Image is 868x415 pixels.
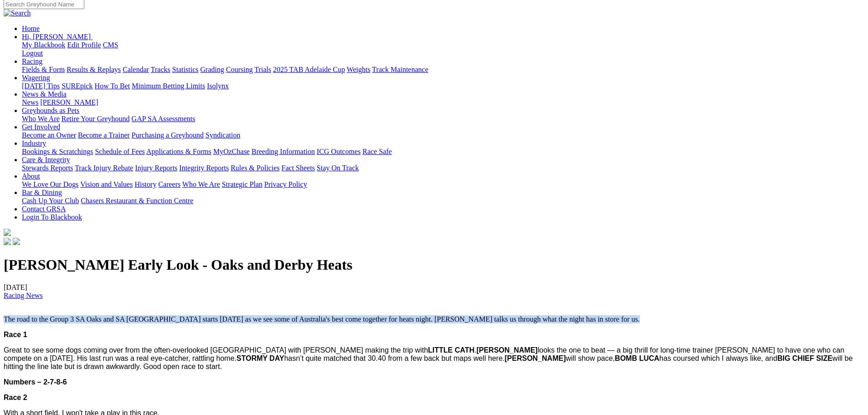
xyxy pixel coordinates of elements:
a: Applications & Forms [146,148,211,155]
a: [PERSON_NAME] [40,98,98,106]
div: News & Media [22,98,864,107]
a: Fact Sheets [282,164,315,172]
div: Industry [22,148,864,156]
a: Bar & Dining [22,189,62,196]
a: Privacy Policy [264,180,307,188]
a: How To Bet [95,82,130,90]
a: Greyhounds as Pets [22,107,79,114]
a: Racing [22,57,42,65]
a: Care & Integrity [22,156,70,164]
a: Hi, [PERSON_NAME] [22,33,92,41]
div: Greyhounds as Pets [22,115,864,123]
strong: STORMY DAY [236,354,284,362]
img: Search [4,9,31,17]
a: Tracks [151,66,170,73]
strong: CHIEF SIZE [792,354,832,362]
span: [DATE] [4,283,43,299]
a: CMS [103,41,118,49]
a: Injury Reports [135,164,177,172]
a: Calendar [123,66,149,73]
a: Schedule of Fees [95,148,144,155]
a: Industry [22,139,46,147]
span: Race 2 [4,394,27,401]
div: Wagering [22,82,864,90]
a: Grading [200,66,224,73]
a: Rules & Policies [231,164,280,172]
a: We Love Our Dogs [22,180,78,188]
a: Coursing [226,66,253,73]
a: Statistics [172,66,199,73]
img: facebook.svg [4,238,11,245]
span: Numbers – 2-7-8-6 [4,378,67,386]
a: My Blackbook [22,41,66,49]
a: Fields & Form [22,66,65,73]
a: Careers [158,180,180,188]
a: ICG Outcomes [317,148,360,155]
a: Bookings & Scratchings [22,148,93,155]
a: Breeding Information [252,148,315,155]
a: About [22,172,40,180]
a: 2025 TAB Adelaide Cup [273,66,345,73]
a: Race Safe [362,148,391,155]
div: Bar & Dining [22,197,864,205]
a: Results & Replays [67,66,121,73]
a: Login To Blackbook [22,213,82,221]
a: Who We Are [182,180,220,188]
a: Edit Profile [67,41,101,49]
a: Cash Up Your Club [22,197,79,205]
a: Stewards Reports [22,164,73,172]
a: News [22,98,38,106]
a: Contact GRSA [22,205,66,213]
div: About [22,180,864,189]
strong: BIG [777,354,790,362]
a: News & Media [22,90,67,98]
div: Hi, [PERSON_NAME] [22,41,864,57]
a: Home [22,25,40,32]
a: Racing News [4,292,43,299]
a: Get Involved [22,123,60,131]
a: Strategic Plan [222,180,262,188]
img: twitter.svg [13,238,20,245]
p: The road to the Group 3 SA Oaks and SA [GEOGRAPHIC_DATA] starts [DATE] as we see some of Australi... [4,315,864,323]
div: Racing [22,66,864,74]
a: Trials [254,66,271,73]
a: SUREpick [62,82,92,90]
a: Integrity Reports [179,164,229,172]
a: Logout [22,49,43,57]
strong: [PERSON_NAME] [505,354,566,362]
a: [DATE] Tips [22,82,60,90]
a: Syndication [205,131,240,139]
a: Chasers Restaurant & Function Centre [81,197,193,205]
a: MyOzChase [213,148,250,155]
a: Become a Trainer [78,131,130,139]
a: Isolynx [207,82,229,90]
img: logo-grsa-white.png [4,229,11,236]
a: Wagering [22,74,50,82]
span: Great to see some dogs coming over from the often-overlooked [GEOGRAPHIC_DATA] with [PERSON_NAME]... [4,346,853,370]
a: Become an Owner [22,131,76,139]
a: History [134,180,156,188]
div: Care & Integrity [22,164,864,172]
a: Track Injury Rebate [75,164,133,172]
a: GAP SA Assessments [132,115,195,123]
a: Weights [347,66,370,73]
strong: LITTLE CATH [428,346,474,354]
h1: [PERSON_NAME] Early Look - Oaks and Derby Heats [4,256,864,273]
span: Race 1 [4,331,27,338]
a: Retire Your Greyhound [62,115,130,123]
div: Get Involved [22,131,864,139]
a: Stay On Track [317,164,359,172]
strong: BOMB LUCA [615,354,659,362]
a: Purchasing a Greyhound [132,131,204,139]
span: Hi, [PERSON_NAME] [22,33,91,41]
a: Track Maintenance [372,66,428,73]
strong: [PERSON_NAME] [477,346,538,354]
a: Minimum Betting Limits [132,82,205,90]
a: Vision and Values [80,180,133,188]
a: Who We Are [22,115,60,123]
